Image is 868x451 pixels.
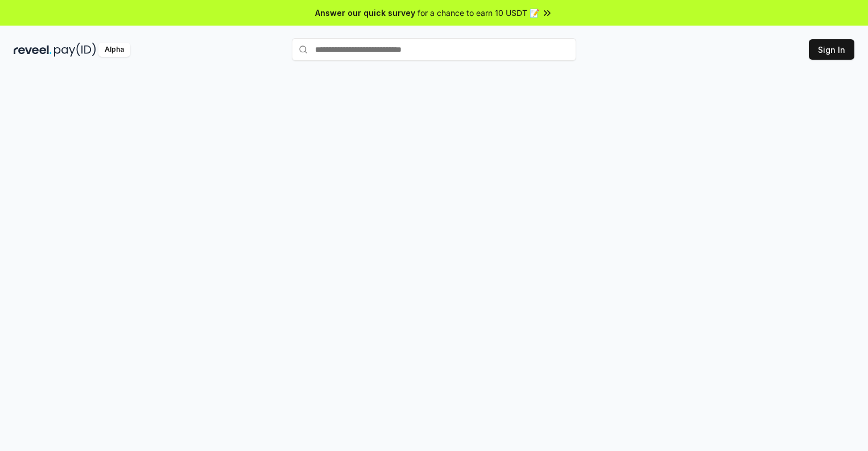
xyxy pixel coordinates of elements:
[809,39,854,60] button: Sign In
[98,43,130,57] div: Alpha
[54,43,96,57] img: pay_id
[14,43,52,57] img: reveel_dark
[315,7,415,19] span: Answer our quick survey
[418,7,539,19] span: for a chance to earn 10 USDT 📝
